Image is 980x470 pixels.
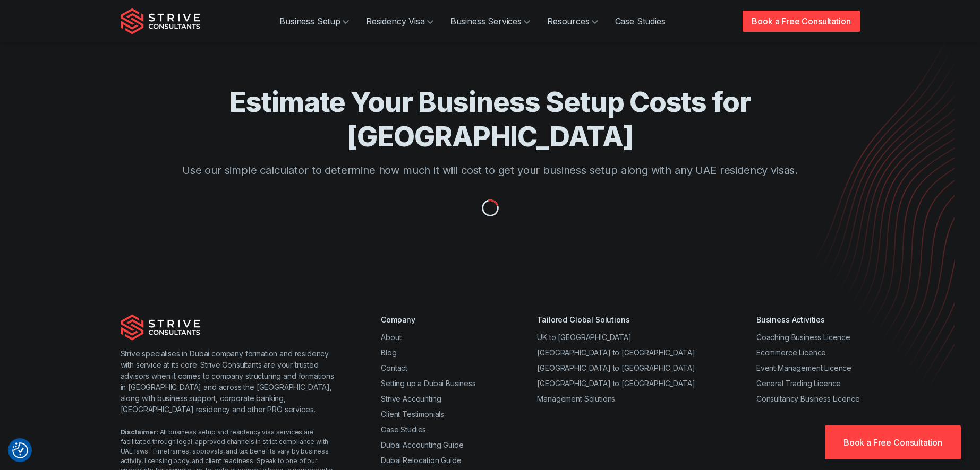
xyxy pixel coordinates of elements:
p: Strive specialises in Dubai company formation and residency with service at its core. Strive Cons... [121,348,339,415]
a: Business Services [442,11,539,32]
a: Case Studies [607,11,674,32]
a: [GEOGRAPHIC_DATA] to [GEOGRAPHIC_DATA] [537,348,695,357]
img: Strive Consultants [121,8,200,34]
a: Case Studies [381,425,426,434]
div: Business Activities [756,314,860,325]
a: About [381,333,401,342]
a: General Trading Licence [756,379,841,388]
div: Tailored Global Solutions [537,314,695,325]
h1: Estimate Your Business Setup Costs for [GEOGRAPHIC_DATA] [163,85,817,154]
div: Company [381,314,476,325]
a: Resources [539,11,607,32]
strong: Disclaimer [121,428,157,436]
button: Consent Preferences [12,442,28,458]
a: [GEOGRAPHIC_DATA] to [GEOGRAPHIC_DATA] [537,363,695,372]
a: Blog [381,348,396,357]
a: Consultancy Business Licence [756,394,860,403]
img: Strive Consultants [121,314,200,341]
a: Contact [381,363,407,372]
a: [GEOGRAPHIC_DATA] to [GEOGRAPHIC_DATA] [537,379,695,388]
a: Management Solutions [537,394,615,403]
p: Use our simple calculator to determine how much it will cost to get your business setup along wit... [163,162,817,178]
a: Coaching Business Licence [756,333,850,342]
a: Strive Accounting [381,394,441,403]
a: Residency Visa [357,11,442,32]
a: Client Testimonials [381,410,444,419]
a: Business Setup [271,11,357,32]
a: Book a Free Consultation [825,425,961,459]
a: Dubai Accounting Guide [381,440,463,449]
a: Event Management Licence [756,363,851,372]
a: Dubai Relocation Guide [381,456,461,465]
a: Book a Free Consultation [743,11,859,32]
a: Setting up a Dubai Business [381,379,476,388]
a: Ecommerce Licence [756,348,826,357]
img: Revisit consent button [12,442,28,458]
a: UK to [GEOGRAPHIC_DATA] [537,333,631,342]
